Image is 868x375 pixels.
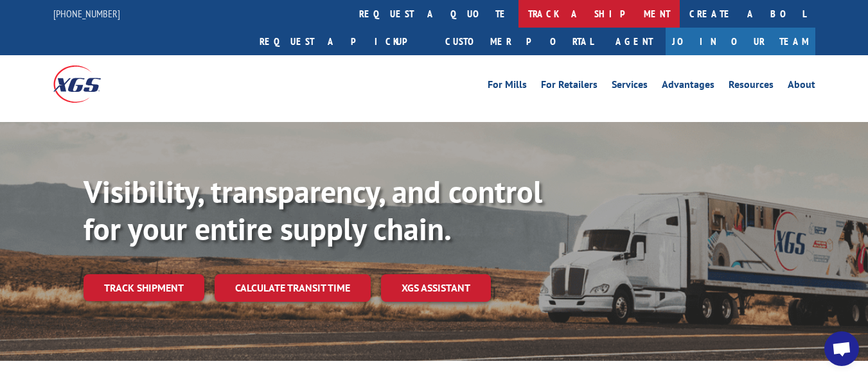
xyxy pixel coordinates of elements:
[666,28,815,55] a: Join Our Team
[662,80,714,94] a: Advantages
[84,274,204,301] a: Track shipment
[612,80,648,94] a: Services
[436,28,603,55] a: Customer Portal
[488,80,527,94] a: For Mills
[729,80,774,94] a: Resources
[603,28,666,55] a: Agent
[381,274,491,302] a: XGS ASSISTANT
[541,80,598,94] a: For Retailers
[788,80,815,94] a: About
[250,28,436,55] a: Request a pickup
[824,331,859,366] a: Open chat
[84,171,542,249] b: Visibility, transparency, and control for your entire supply chain.
[53,7,120,20] a: [PHONE_NUMBER]
[215,274,371,302] a: Calculate transit time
